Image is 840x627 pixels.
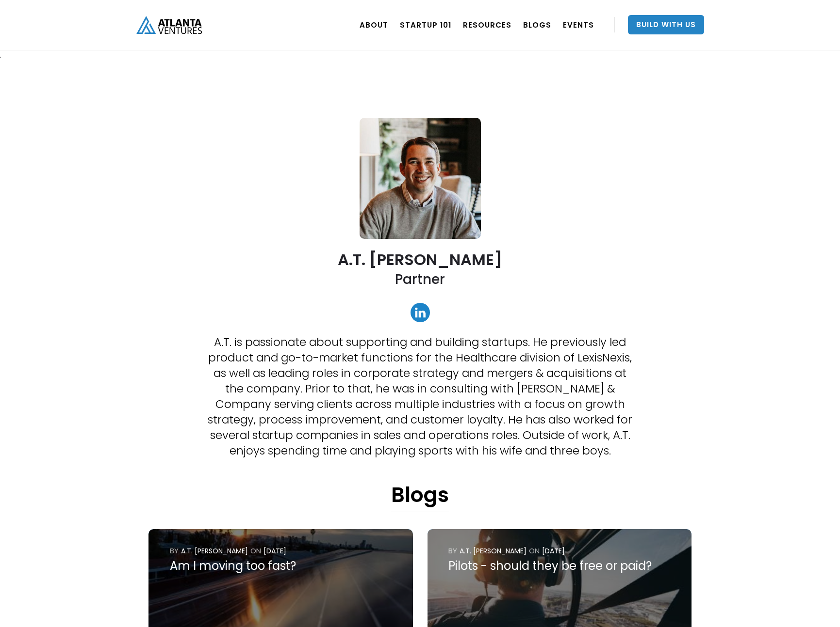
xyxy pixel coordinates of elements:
div: [DATE] [264,546,286,556]
a: Build With Us [628,15,704,34]
div: by [448,546,457,556]
a: Startup 101 [400,11,451,38]
div: Am I moving too fast? [170,558,392,574]
div: Pilots - should they be free or paid? [448,558,670,574]
div: by [170,546,179,556]
h1: Blogs [391,483,449,512]
div: A.T. [PERSON_NAME] [181,546,248,556]
div: A.T. [PERSON_NAME] [460,546,527,556]
h2: A.T. [PERSON_NAME] [338,251,502,268]
div: ON [529,546,540,556]
a: BLOGS [523,11,551,38]
h2: Partner [395,270,445,288]
div: ON [250,546,261,556]
p: A.T. is passionate about supporting and building startups. He previously led product and go-to-ma... [203,334,637,458]
a: RESOURCES [463,11,511,38]
a: EVENTS [563,11,594,38]
a: ABOUT [360,11,388,38]
div: [DATE] [542,546,565,556]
